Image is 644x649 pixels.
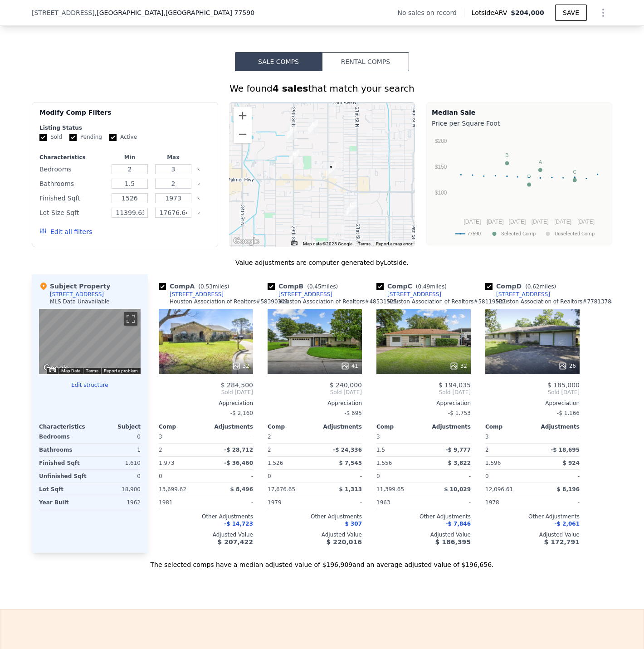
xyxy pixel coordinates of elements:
div: Subject [90,423,141,430]
div: 18,900 [92,483,141,496]
div: Other Adjustments [485,513,580,520]
div: Comp A [159,282,233,291]
div: Adjusted Value [268,531,362,538]
text: Selected Comp [501,231,536,237]
button: Clear [197,211,200,215]
div: Comp [485,423,532,430]
div: Finished Sqft [39,457,88,469]
span: $ 3,822 [448,460,471,466]
div: [STREET_ADDRESS] [170,291,224,298]
div: Subject Property [39,282,110,291]
button: Clear [197,182,200,186]
div: Bathrooms [39,444,88,456]
div: No sales on record [398,8,464,17]
span: $ 207,422 [218,538,253,546]
div: Comp B [268,282,342,291]
span: 0 [159,473,162,479]
span: $ 1,313 [339,486,362,493]
span: $ 7,545 [339,460,362,466]
div: 0 [92,430,141,443]
span: ( miles) [195,283,233,290]
label: Sold [39,133,62,141]
span: Sold [DATE] [159,389,253,396]
div: Appreciation [376,400,471,407]
span: 0 [376,473,380,479]
a: [STREET_ADDRESS] [268,291,332,298]
span: 3 [485,434,489,440]
button: Sale Comps [235,52,322,71]
div: 2 [485,444,531,456]
span: 12,096.61 [485,486,513,493]
text: $150 [435,164,447,170]
text: [DATE] [554,219,571,225]
text: Unselected Comp [555,231,595,237]
div: 0 [92,470,141,483]
div: 1322 29th St N [289,149,299,165]
div: - [208,496,253,509]
div: Bedrooms [39,163,106,176]
span: $ 10,029 [444,486,471,493]
span: 1,973 [159,460,174,466]
span: $ 186,395 [435,538,471,546]
div: Comp C [376,282,450,291]
div: Max [153,154,193,161]
div: 1.5 [376,444,422,456]
text: D [527,174,531,179]
div: Houston Association of Realtors # 77813784 [496,298,615,305]
div: We found that match your search [32,82,612,95]
text: $100 [435,190,447,196]
div: Adjustments [315,423,362,430]
span: 0.49 [418,283,430,290]
span: $ 194,035 [439,381,471,389]
span: 1,556 [376,460,392,466]
text: [DATE] [577,219,595,225]
button: Keyboard shortcuts [49,368,56,372]
div: Adjustments [532,423,580,430]
span: $ 8,496 [230,486,253,493]
div: Map [39,309,141,374]
button: SAVE [555,5,587,21]
div: Bedrooms [39,430,88,443]
span: , [GEOGRAPHIC_DATA] [95,8,254,17]
span: -$ 2,061 [555,521,580,527]
div: [STREET_ADDRESS] [387,291,441,298]
div: Appreciation [268,400,362,407]
div: Lot Sqft [39,483,88,496]
span: Sold [DATE] [376,389,471,396]
svg: A chart. [432,130,606,243]
span: -$ 18,695 [551,447,580,453]
label: Pending [69,133,102,141]
span: 0.45 [309,283,322,290]
span: $ 8,196 [557,486,580,493]
div: Unfinished Sqft [39,470,88,483]
div: Modify Comp Filters [39,108,210,124]
span: Sold [DATE] [485,389,580,396]
div: Houston Association of Realtors # 58119537 [387,298,506,305]
span: -$ 9,777 [446,447,471,453]
span: -$ 695 [344,410,362,416]
div: Adjustments [424,423,471,430]
span: 11,399.65 [376,486,404,493]
span: 0.53 [200,283,213,290]
div: 2421 12th Ave N [326,162,336,178]
span: -$ 28,712 [224,447,253,453]
span: 13,699.62 [159,486,186,493]
div: - [317,470,362,483]
div: 1962 [92,496,141,509]
div: 1963 [376,496,422,509]
div: Houston Association of Realtors # 58390303 [170,298,288,305]
span: -$ 7,846 [446,521,471,527]
div: - [534,470,580,483]
div: Comp [376,423,424,430]
span: -$ 1,753 [448,410,471,416]
div: Adjusted Value [376,531,471,538]
div: The selected comps have a median adjusted value of $196,909 and an average adjusted value of $196... [32,553,612,569]
a: Terms (opens in new tab) [86,368,98,373]
div: - [208,430,253,443]
div: Bathrooms [39,177,106,190]
div: 2 [268,444,313,456]
div: [STREET_ADDRESS] [496,291,550,298]
span: 0.62 [527,283,540,290]
button: Rental Comps [322,52,409,71]
span: 0 [485,473,489,479]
